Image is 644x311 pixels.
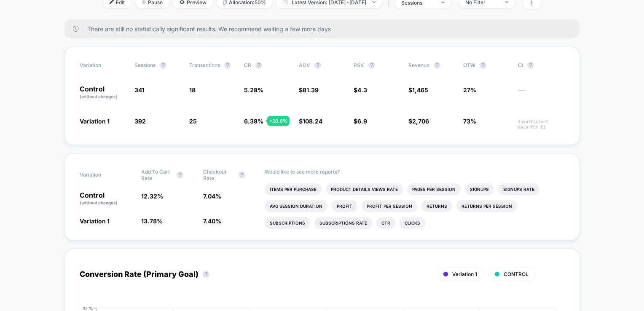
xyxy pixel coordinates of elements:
[354,86,367,94] span: $
[326,183,403,195] li: Product Details Views Rate
[441,2,444,3] img: end
[80,217,110,225] span: Variation 1
[463,62,510,69] span: OTW
[504,271,529,277] span: CONTROL
[357,118,367,125] span: 6.9
[407,183,461,195] li: Pages Per Session
[265,169,564,175] p: Would like to see more reports?
[354,118,367,125] span: $
[177,172,183,178] button: ?
[255,62,262,69] button: ?
[408,118,429,125] span: $
[265,217,310,229] li: Subscriptions
[299,118,322,125] span: $
[463,86,476,94] span: 27%
[80,200,118,205] span: (without changes)
[518,62,564,69] span: CI
[87,25,563,32] span: There are still no statistically significant results. We recommend waiting a few more days
[373,1,376,3] img: end
[134,86,144,94] span: 341
[203,217,221,225] span: 7.40 %
[314,217,372,229] li: Subscriptions Rate
[83,306,93,311] tspan: 32 %
[376,217,395,229] li: Ctr
[265,183,322,195] li: Items Per Purchase
[314,62,321,69] button: ?
[189,118,197,125] span: 25
[332,200,357,212] li: Profit
[505,1,508,3] img: end
[160,62,166,69] button: ?
[463,118,476,125] span: 73%
[518,88,564,100] span: ---
[141,193,163,200] span: 12.32 %
[80,192,133,206] p: Control
[203,169,234,181] span: Checkout Rate
[421,200,452,212] li: Returns
[134,118,146,125] span: 392
[456,200,517,212] li: Returns Per Session
[189,62,220,68] span: Transactions
[465,183,494,195] li: Signups
[80,118,110,125] span: Variation 1
[80,62,126,69] span: Variation
[244,62,251,68] span: CR
[452,271,477,277] span: Variation 1
[303,86,319,94] span: 81.39
[303,118,322,125] span: 108.24
[80,86,126,100] p: Control
[239,172,245,178] button: ?
[480,62,486,69] button: ?
[244,86,263,94] span: 5.28 %
[244,118,263,125] span: 6.38 %
[368,62,375,69] button: ?
[518,119,564,130] span: Insufficient data for CI
[203,271,209,278] button: ?
[354,62,364,68] span: PSV
[80,94,118,99] span: (without changes)
[80,169,126,181] span: Variation
[189,86,196,94] span: 18
[412,86,428,94] span: 1,465
[412,118,429,125] span: 2,706
[267,116,290,126] div: + 20.8 %
[362,200,417,212] li: Profit Per Session
[408,86,428,94] span: $
[299,86,319,94] span: $
[224,62,231,69] button: ?
[134,62,156,68] span: Sessions
[265,200,327,212] li: Avg Session Duration
[299,62,310,68] span: AOV
[408,62,429,68] span: Revenue
[498,183,539,195] li: Signups Rate
[141,169,172,181] span: Add To Cart Rate
[203,193,221,200] span: 7.04 %
[527,62,534,69] button: ?
[434,62,440,69] button: ?
[141,217,163,225] span: 13.78 %
[357,86,367,94] span: 4.3
[400,217,425,229] li: Clicks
